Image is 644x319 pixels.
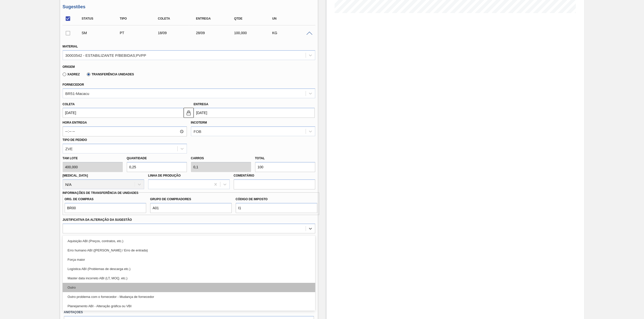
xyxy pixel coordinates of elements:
h3: Sugestões [63,4,315,10]
div: Qtde [233,17,276,20]
label: Informações de Transferência de Unidades [63,191,139,195]
div: Pedido de Transferência [118,31,162,35]
div: Outro problema com o fornecedor - Mudança de fornecedor [63,292,315,301]
label: Linha de Produção [148,174,181,177]
label: Comentário [234,172,315,179]
label: Total [255,156,265,160]
div: FOB [194,129,202,134]
label: Grupo de Compradores [150,196,232,203]
div: ZVE [65,146,73,151]
label: Código de Imposto [236,196,317,203]
div: 100,000 [233,31,276,35]
div: Planejamento ABI - Alteração gráfica ou VBI [63,301,315,311]
div: Master data incorreto ABI (LT, MOQ, etc.) [63,274,315,283]
div: Força maior [63,255,315,264]
div: Tipo [118,17,162,20]
div: Coleta [156,17,200,20]
div: 30003542 - ESTABILIZANTE P/BEBIDAS;PVPP [65,53,146,57]
label: Tipo de pedido [63,138,87,142]
label: Material [63,45,78,48]
div: Erro humano ABI ([PERSON_NAME] / Erro de entrada) [63,246,315,255]
div: Outro [63,283,315,292]
label: Transferência Unidades [87,73,134,76]
label: Observações [63,235,315,242]
label: Tam lote [63,155,123,162]
label: Incoterm [191,121,207,124]
div: BR51-Macacu [65,91,89,95]
label: Carros [191,156,204,160]
label: Quantidade [127,156,147,160]
div: Logística ABI (Problemas de descarga etc.) [63,264,315,274]
label: Justificativa da Alteração da Sugestão [63,218,132,222]
label: Fornecedor [63,83,84,86]
label: Anotações [64,309,314,316]
button: locked [184,108,194,118]
div: Status [80,17,124,20]
div: Entrega [195,17,238,20]
label: Hora Entrega [63,119,187,126]
div: UN [271,17,314,20]
label: [MEDICAL_DATA] [63,174,88,177]
img: locked [186,110,192,116]
input: dd/mm/yyyy [63,108,184,118]
label: Coleta [63,102,75,106]
div: 18/09/2025 [156,31,200,35]
input: dd/mm/yyyy [194,108,315,118]
label: Org. de Compras [65,196,146,203]
div: Sugestão Manual [80,31,124,35]
label: Origem [63,65,75,69]
div: KG [271,31,314,35]
label: Xadrez [63,73,80,76]
label: Entrega [194,102,209,106]
div: 28/09/2025 [195,31,238,35]
div: Aquisição ABI (Preços, contratos, etc.) [63,236,315,246]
